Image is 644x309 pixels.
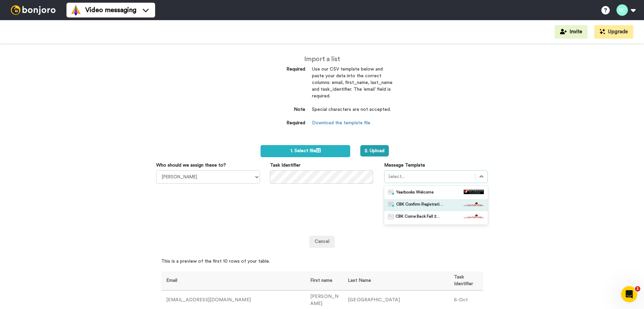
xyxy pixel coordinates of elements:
img: c97ee682-0088-491f-865b-ed4f10ffb1e8 [464,214,484,218]
img: bj-logo-header-white.svg [8,5,58,15]
h2: Import a list [251,55,393,63]
span: CBK Come Back Fall 2021 [396,214,443,221]
label: Task Identifier [270,162,301,169]
a: Download the template file [312,121,370,125]
iframe: Intercom live chat [621,286,637,302]
button: Invite [555,25,588,39]
button: 2. Upload [360,145,389,157]
label: Message Template [384,162,425,169]
span: Video messaging [85,5,136,15]
span: 1. Select file [290,148,321,153]
dt: Note [251,106,305,113]
th: Task Identifier [449,271,483,290]
span: Yearbooks Welcome [396,190,433,196]
label: Who should we assign these to? [156,162,226,169]
th: Last Name [343,271,449,290]
img: nextgen-template.svg [388,190,395,195]
img: vm-color.svg [71,5,81,15]
img: 1f331835-b533-4f56-a73a-903530ba5a6f [464,190,484,194]
img: nextgen-template.svg [388,202,395,207]
dd: Special characters are not accepted. [312,106,393,120]
span: CBK Confirm Registration [396,202,443,209]
th: First name [305,271,343,290]
dt: Required [251,120,305,127]
span: This is a preview of the first 10 rows of your table. [161,248,270,265]
a: Cancel [309,236,335,248]
dd: Use our CSV template below and paste your data into the correct columns: email, first_name, last_... [312,66,393,106]
img: c97ee682-0088-491f-865b-ed4f10ffb1e8 [464,202,484,206]
img: Message-temps.svg [388,214,394,219]
dt: Required [251,66,305,73]
span: 1 [635,286,640,292]
th: Email [161,271,306,290]
button: Upgrade [594,25,633,39]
